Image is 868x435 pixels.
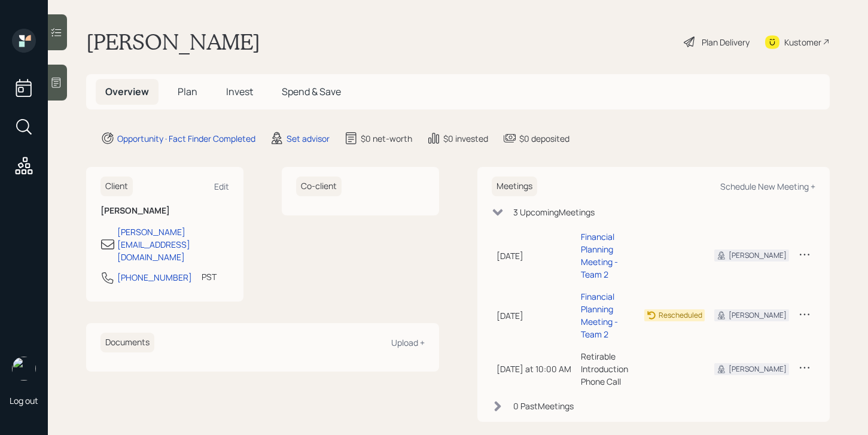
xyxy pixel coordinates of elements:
[100,333,154,352] h6: Documents
[729,250,787,261] div: [PERSON_NAME]
[492,177,537,196] h6: Meetings
[296,177,342,196] h6: Co-client
[12,357,36,381] img: retirable_logo.png
[391,337,425,348] div: Upload +
[513,400,574,412] div: 0 Past Meeting s
[497,250,571,262] div: [DATE]
[117,271,192,284] div: [PHONE_NUMBER]
[702,36,750,48] div: Plan Delivery
[86,29,260,55] h1: [PERSON_NAME]
[729,364,787,375] div: [PERSON_NAME]
[497,309,571,322] div: [DATE]
[117,226,229,263] div: [PERSON_NAME][EMAIL_ADDRESS][DOMAIN_NAME]
[581,350,635,388] div: Retirable Introduction Phone Call
[100,206,229,216] h6: [PERSON_NAME]
[282,85,341,98] span: Spend & Save
[361,132,412,145] div: $0 net-worth
[226,85,253,98] span: Invest
[214,181,229,192] div: Edit
[581,230,635,281] div: Financial Planning Meeting - Team 2
[287,132,330,145] div: Set advisor
[720,181,815,192] div: Schedule New Meeting +
[202,270,217,283] div: PST
[100,177,133,196] h6: Client
[729,310,787,321] div: [PERSON_NAME]
[784,36,821,48] div: Kustomer
[581,290,635,340] div: Financial Planning Meeting - Team 2
[659,310,702,321] div: Rescheduled
[443,132,488,145] div: $0 invested
[513,206,595,218] div: 3 Upcoming Meeting s
[10,395,38,406] div: Log out
[117,132,255,145] div: Opportunity · Fact Finder Completed
[519,132,569,145] div: $0 deposited
[178,85,197,98] span: Plan
[497,363,571,375] div: [DATE] at 10:00 AM
[105,85,149,98] span: Overview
